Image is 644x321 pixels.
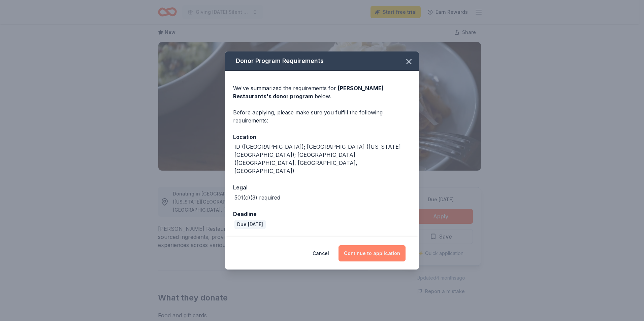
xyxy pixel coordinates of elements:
[233,210,411,218] div: Deadline
[233,133,411,141] div: Location
[233,183,411,192] div: Legal
[233,84,411,100] div: We've summarized the requirements for below.
[234,193,280,202] div: 501(c)(3) required
[234,143,411,175] div: ID ([GEOGRAPHIC_DATA]); [GEOGRAPHIC_DATA] ([US_STATE][GEOGRAPHIC_DATA]); [GEOGRAPHIC_DATA] ([GEOG...
[234,220,266,229] div: Due [DATE]
[313,245,329,261] button: Cancel
[339,245,406,261] button: Continue to application
[225,51,419,71] div: Donor Program Requirements
[233,108,411,124] div: Before applying, please make sure you fulfill the following requirements:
